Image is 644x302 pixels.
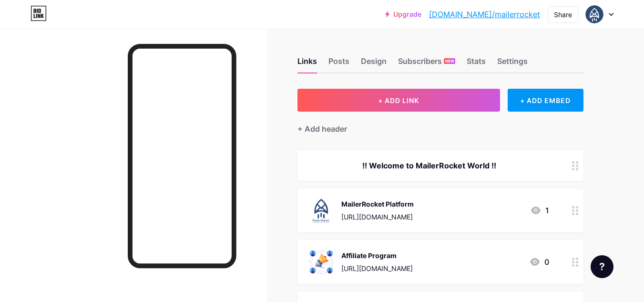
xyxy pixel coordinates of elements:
[297,89,500,112] button: + ADD LINK
[497,55,528,73] div: Settings
[585,5,603,23] img: mailerrocket
[341,199,414,209] div: MailerRocket Platform
[467,55,486,73] div: Stats
[309,250,334,274] img: Affiliate Program
[508,89,583,112] div: + ADD EMBED
[385,10,421,18] a: Upgrade
[297,123,347,135] div: + Add header
[341,212,414,222] div: [URL][DOMAIN_NAME]
[361,55,387,73] div: Design
[309,160,549,171] div: !! Welcome to MailerRocket World !!
[445,58,454,64] span: NEW
[529,256,549,268] div: 0
[297,55,317,73] div: Links
[341,250,413,260] div: Affiliate Program
[328,55,349,73] div: Posts
[554,10,572,20] div: Share
[341,263,413,273] div: [URL][DOMAIN_NAME]
[309,198,334,223] img: MailerRocket Platform
[378,96,419,104] span: + ADD LINK
[398,55,455,73] div: Subscribers
[530,205,549,216] div: 1
[429,9,540,20] a: [DOMAIN_NAME]/mailerrocket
